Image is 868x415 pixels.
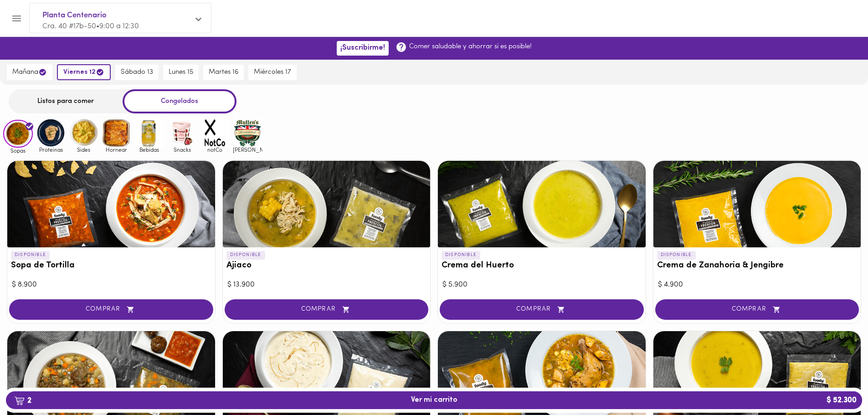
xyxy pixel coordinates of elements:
span: Hornear [102,147,131,153]
span: Planta Centenario [42,10,189,21]
span: Sopas [3,148,33,154]
p: DISPONIBLE [226,251,265,259]
span: martes 16 [209,68,238,77]
b: 2 [9,395,37,406]
button: martes 16 [203,65,244,80]
h3: Sopa de Tortilla [11,261,211,271]
img: Sopas [3,120,33,148]
img: Snacks [167,118,197,148]
button: COMPRAR [440,299,644,320]
img: cart.png [14,396,25,405]
img: Sides [69,118,98,148]
div: Listos para comer [9,89,123,113]
button: COMPRAR [225,299,429,320]
span: mañana [12,68,47,77]
span: sábado 13 [121,68,153,77]
button: ¡Suscribirme! [337,41,389,55]
span: Cra. 40 #17b-50 • 9:00 a 12:30 [42,23,139,30]
iframe: Messagebird Livechat Widget [815,362,859,406]
div: Ajiaco [223,161,431,247]
button: COMPRAR [9,299,213,320]
h3: Ajiaco [226,261,427,271]
span: ¡Suscribirme! [340,44,385,52]
h3: Crema de Zanahoria & Jengibre [657,261,858,271]
span: lunes 15 [169,68,193,77]
span: [PERSON_NAME] [233,147,262,153]
div: Crema del Huerto [438,161,646,247]
p: DISPONIBLE [657,251,696,259]
span: Snacks [167,147,197,153]
button: COMPRAR [655,299,859,320]
button: Menu [5,7,28,30]
div: Sopa de Tortilla [7,161,215,247]
img: notCo [200,118,230,148]
span: COMPRAR [667,306,848,313]
img: Hornear [102,118,131,148]
div: Congelados [123,89,236,113]
div: $ 13.900 [227,280,426,290]
p: DISPONIBLE [442,251,480,259]
span: COMPRAR [451,306,632,313]
span: Sides [69,147,98,153]
span: COMPRAR [236,306,417,313]
div: $ 8.900 [12,280,211,290]
button: lunes 15 [163,65,199,80]
button: viernes 12 [57,64,111,80]
button: 2Ver mi carrito$ 52.300 [6,391,862,409]
img: Proteinas [36,118,66,148]
button: miércoles 17 [248,65,297,80]
p: Comer saludable y ahorrar si es posible! [409,42,532,51]
span: viernes 12 [63,68,104,77]
img: Bebidas [134,118,164,148]
img: mullens [233,118,262,148]
span: miércoles 17 [254,68,291,77]
div: $ 4.900 [658,280,857,290]
p: DISPONIBLE [11,251,50,259]
h3: Crema del Huerto [442,261,642,271]
span: Bebidas [134,147,164,153]
div: $ 5.900 [442,280,641,290]
span: notCo [200,147,230,153]
button: sábado 13 [115,65,159,80]
button: mañana [7,64,52,80]
span: Ver mi carrito [411,396,457,405]
span: COMPRAR [21,306,202,313]
span: Proteinas [36,147,66,153]
div: Crema de Zanahoria & Jengibre [653,161,861,247]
